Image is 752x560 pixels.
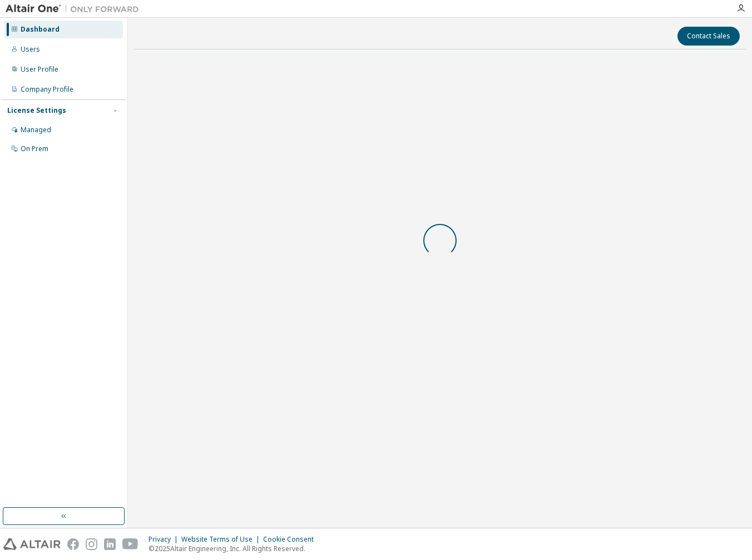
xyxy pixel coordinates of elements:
[67,538,79,550] img: facebook.svg
[3,538,61,550] img: altair_logo.svg
[149,535,181,544] div: Privacy
[7,106,66,115] div: License Settings
[21,45,40,54] div: Users
[21,65,58,74] div: User Profile
[6,3,145,14] img: Altair One
[21,144,48,153] div: On Prem
[149,544,320,553] p: © 2025 Altair Engineering, Inc. All Rights Reserved.
[104,538,116,550] img: linkedin.svg
[263,535,320,544] div: Cookie Consent
[122,538,138,550] img: youtube.svg
[21,25,60,34] div: Dashboard
[677,27,740,46] button: Contact Sales
[181,535,263,544] div: Website Terms of Use
[86,538,97,550] img: instagram.svg
[21,85,73,94] div: Company Profile
[21,126,51,134] div: Managed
